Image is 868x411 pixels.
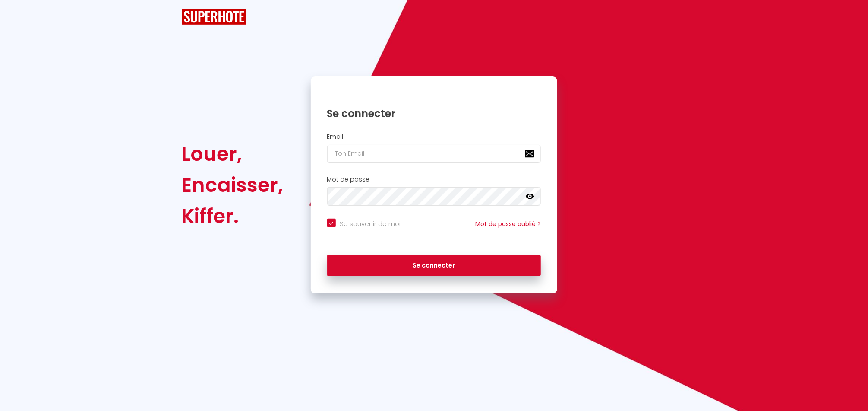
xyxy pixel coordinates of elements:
h1: Se connecter [327,107,541,120]
div: Louer, [182,138,284,169]
h2: Mot de passe [327,176,541,183]
input: Ton Email [327,145,541,163]
img: SuperHote logo [182,9,246,25]
div: Encaisser, [182,169,284,201]
a: Mot de passe oublié ? [475,220,541,228]
button: Se connecter [327,255,541,277]
h2: Email [327,133,541,140]
div: Kiffer. [182,201,284,232]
